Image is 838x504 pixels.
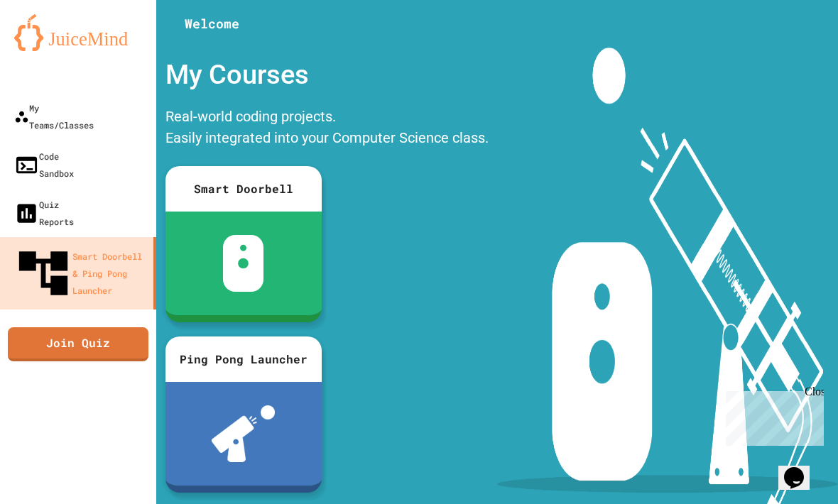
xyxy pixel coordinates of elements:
div: Real-world coding projects. Easily integrated into your Computer Science class. [158,102,496,155]
div: Code Sandbox [14,148,74,182]
div: My Teams/Classes [14,99,94,133]
iframe: chat widget [778,447,824,490]
img: logo-orange.svg [14,14,142,51]
img: sdb-white.svg [223,235,263,292]
div: My Courses [158,48,496,102]
iframe: chat widget [720,385,824,446]
div: Chat with us now!Close [6,6,98,90]
div: Smart Doorbell [165,166,322,212]
div: Quiz Reports [14,196,74,230]
div: Smart Doorbell & Ping Pong Launcher [14,244,148,302]
div: Ping Pong Launcher [165,336,322,382]
a: Join Quiz [8,327,148,361]
img: ppl-with-ball.png [212,405,275,462]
